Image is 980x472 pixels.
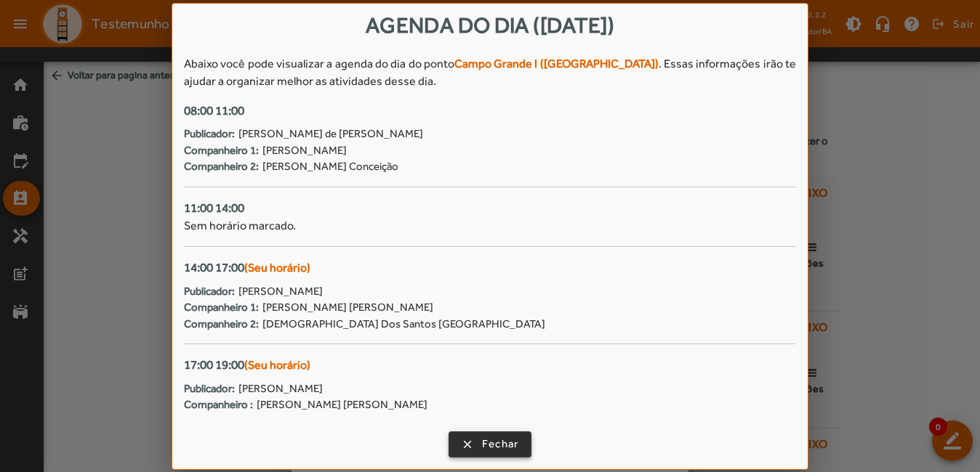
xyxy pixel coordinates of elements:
span: (Seu horário) [244,358,310,372]
span: [PERSON_NAME] Conceição [262,158,398,175]
span: Agenda do dia ([DATE]) [366,12,614,38]
span: [PERSON_NAME] de [PERSON_NAME] [238,126,423,142]
div: 08:00 11:00 [184,102,796,121]
strong: Companheiro 2: [184,158,259,175]
span: [PERSON_NAME] [238,381,323,397]
strong: Companheiro 2: [184,316,259,333]
span: [PERSON_NAME] [262,142,347,159]
span: (Seu horário) [244,261,310,274]
strong: Companheiro : [184,396,253,413]
span: [PERSON_NAME] [PERSON_NAME] [257,396,427,413]
strong: Companheiro 1: [184,142,259,159]
strong: Publicador: [184,381,235,397]
div: 11:00 14:00 [184,199,796,218]
span: Fechar [482,436,519,452]
strong: Companheiro 1: [184,299,259,316]
div: 14:00 17:00 [184,259,796,277]
span: [PERSON_NAME] [PERSON_NAME] [262,299,433,316]
span: [DEMOGRAPHIC_DATA] Dos Santos [GEOGRAPHIC_DATA] [262,316,545,333]
strong: Campo Grande I ([GEOGRAPHIC_DATA]) [454,57,659,70]
strong: Publicador: [184,283,235,300]
div: Abaixo você pode visualizar a agenda do dia do ponto . Essas informações irão te ajudar a organiz... [184,55,796,90]
button: Fechar [449,431,532,457]
span: Sem horário marcado. [184,219,296,232]
strong: Publicador: [184,126,235,142]
div: 17:00 19:00 [184,356,796,375]
span: [PERSON_NAME] [238,283,323,300]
